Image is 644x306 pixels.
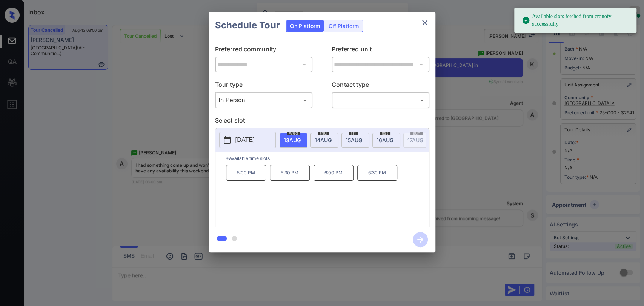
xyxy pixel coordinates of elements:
p: *Available time slots [226,152,429,165]
div: date-select [341,133,369,148]
div: In Person [217,94,311,106]
span: sat [380,131,390,135]
p: Select slot [215,116,429,128]
p: 6:30 PM [357,165,397,181]
div: On Platform [286,20,324,32]
div: Off Platform [325,20,363,32]
span: 14 AUG [315,137,332,143]
p: Contact type [332,80,429,92]
div: date-select [280,133,307,148]
h2: Schedule Tour [209,12,286,38]
div: date-select [310,133,338,148]
div: date-select [372,133,400,148]
p: Preferred unit [332,45,429,57]
button: close [417,15,432,30]
button: btn-next [408,230,432,249]
span: fri [349,131,358,135]
p: Tour type [215,80,313,92]
span: 13 AUG [284,137,301,143]
span: thu [318,131,329,135]
span: wed [287,131,300,135]
p: 6:00 PM [314,165,354,181]
p: 5:30 PM [270,165,310,181]
div: Available slots fetched from cronofy successfully [522,10,630,31]
span: 16 AUG [377,137,393,143]
p: Preferred community [215,45,313,57]
p: 5:00 PM [226,165,266,181]
span: 15 AUG [346,137,362,143]
button: [DATE] [219,132,276,148]
p: [DATE] [235,135,255,145]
